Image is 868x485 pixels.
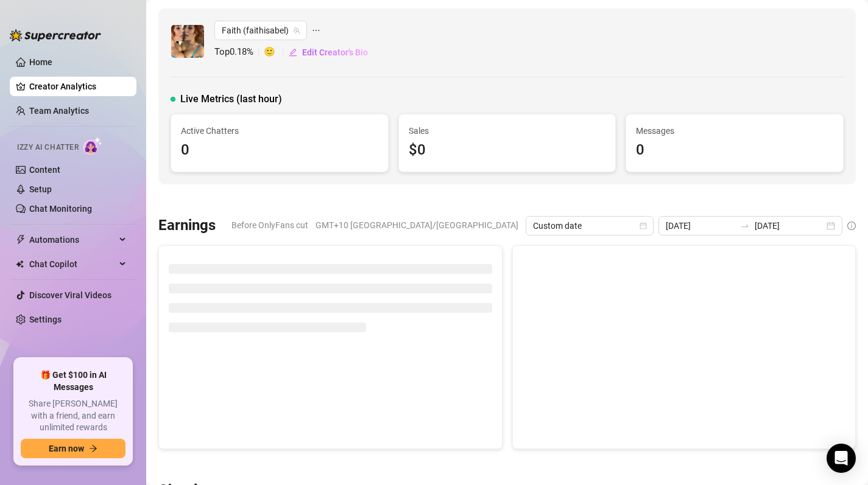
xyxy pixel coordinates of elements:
span: to [740,221,750,231]
span: Izzy AI Chatter [17,142,79,153]
input: Start date [666,219,735,232]
a: Home [29,57,52,67]
span: Active Chatters [181,124,378,138]
span: 🙂 [264,45,288,60]
button: Edit Creator's Bio [288,43,369,62]
a: Settings [29,315,62,324]
span: Edit Creator's Bio [302,47,368,57]
span: Earn now [49,444,84,453]
a: Discover Viral Videos [29,290,111,300]
span: Share [PERSON_NAME] with a friend, and earn unlimited rewards [21,398,125,434]
button: Earn nowarrow-right [21,439,125,458]
span: Custom date [533,217,646,235]
span: Messages [636,124,833,138]
span: calendar [640,222,647,229]
img: logo-BBDzfeDw.svg [10,29,101,41]
div: Open Intercom Messenger [827,444,856,473]
span: edit [289,48,297,57]
h3: Earnings [158,216,216,236]
a: Creator Analytics [29,77,127,96]
span: thunderbolt [16,235,26,245]
span: 🎁 Get $100 in AI Messages [21,369,125,393]
span: GMT+10 [GEOGRAPHIC_DATA]/[GEOGRAPHIC_DATA] [316,216,518,234]
a: Team Analytics [29,106,89,116]
span: Before OnlyFans cut [231,216,308,234]
span: Sales [409,124,606,138]
a: Setup [29,184,52,194]
div: 0 [636,139,833,162]
div: $0 [409,139,606,162]
span: arrow-right [89,444,97,453]
span: Automations [29,230,116,249]
span: Faith (faithisabel) [222,21,300,40]
a: Chat Monitoring [29,204,92,214]
span: info-circle [847,222,856,230]
span: team [293,27,300,34]
img: Faith [171,25,204,58]
input: End date [755,219,824,232]
span: Live Metrics (last hour) [180,92,282,106]
span: Top 0.18 % [214,45,264,60]
span: Chat Copilot [29,254,116,274]
span: ellipsis [312,21,320,40]
img: AI Chatter [83,137,102,155]
img: Chat Copilot [16,260,24,268]
span: swap-right [740,221,750,231]
div: 0 [181,139,378,162]
a: Content [29,165,60,175]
